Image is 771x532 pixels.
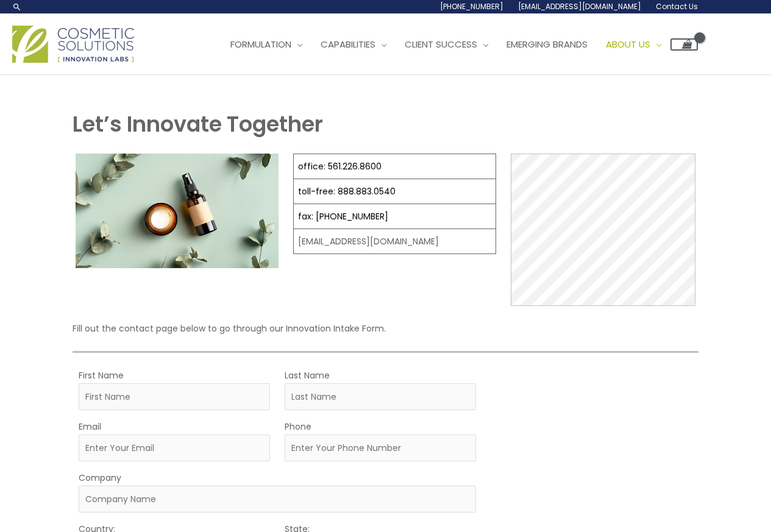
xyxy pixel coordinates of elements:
[285,434,476,461] input: Enter Your Phone Number
[76,154,279,268] img: Contact page image for private label skincare manufacturer Cosmetic solutions shows a skin care b...
[597,26,670,63] a: About Us
[497,26,597,63] a: Emerging Brands
[506,38,588,51] span: Emerging Brands
[396,26,497,63] a: Client Success
[285,383,476,410] input: Last Name
[311,26,396,63] a: Capabilities
[79,383,270,410] input: First Name
[670,38,698,51] a: View Shopping Cart, empty
[285,419,311,434] label: Phone
[298,210,388,222] a: fax: [PHONE_NUMBER]
[606,38,650,51] span: About Us
[321,38,375,51] span: Capabilities
[294,229,496,254] td: [EMAIL_ADDRESS][DOMAIN_NAME]
[79,470,121,486] label: Company
[212,26,698,63] nav: Site Navigation
[73,109,323,139] strong: Let’s Innovate Together
[12,26,134,63] img: Cosmetic Solutions Logo
[285,367,330,383] label: Last Name
[405,38,477,51] span: Client Success
[298,185,396,197] a: toll-free: 888.883.0540
[518,1,641,12] span: [EMAIL_ADDRESS][DOMAIN_NAME]
[440,1,503,12] span: [PHONE_NUMBER]
[79,419,101,434] label: Email
[298,160,382,172] a: office: 561.226.8600
[73,321,698,336] p: Fill out the contact page below to go through our Innovation Intake Form.
[656,1,698,12] span: Contact Us
[230,38,291,51] span: Formulation
[12,2,22,12] a: Search icon link
[221,26,311,63] a: Formulation
[79,434,270,461] input: Enter Your Email
[79,486,476,512] input: Company Name
[79,367,124,383] label: First Name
